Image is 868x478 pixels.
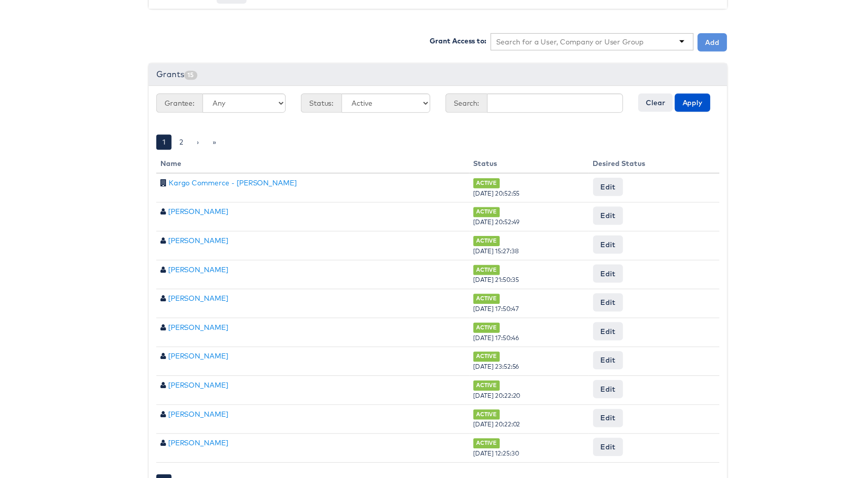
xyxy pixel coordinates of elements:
[470,155,590,174] th: Status
[594,441,624,459] button: Edit
[166,208,227,218] a: [PERSON_NAME]
[158,268,164,275] span: User
[474,383,501,393] span: ACTIVE
[594,353,624,372] button: Edit
[154,94,201,113] span: Grantee:
[640,94,674,112] button: Clear
[147,64,729,86] div: Grants
[594,208,624,226] button: Edit
[430,36,487,46] label: Grant Access to:
[594,324,624,343] button: Edit
[594,412,624,430] button: Edit
[158,238,164,246] span: User
[189,135,203,151] a: ›
[474,267,501,276] span: ACTIVE
[474,365,520,373] span: [DATE] 23:52:56
[474,412,501,422] span: ACTIVE
[166,325,227,334] a: [PERSON_NAME]
[474,354,501,364] span: ACTIVE
[474,220,521,227] span: [DATE] 20:52:49
[167,179,296,188] a: Kargo Commerce - [PERSON_NAME]
[158,384,164,391] span: User
[158,180,165,187] span: Company
[154,155,470,174] th: Name
[166,354,227,363] a: [PERSON_NAME]
[166,441,227,450] a: [PERSON_NAME]
[594,179,624,197] button: Edit
[474,307,520,315] span: [DATE] 17:50:47
[474,423,521,431] span: [DATE] 20:22:02
[166,296,227,305] a: [PERSON_NAME]
[158,209,164,217] span: User
[154,135,170,151] a: 1
[474,278,520,285] span: [DATE] 21:50:35
[676,94,712,112] button: Apply
[474,394,521,402] span: [DATE] 20:22:20
[166,412,227,421] a: [PERSON_NAME]
[594,295,624,314] button: Edit
[158,326,164,333] span: User
[497,37,646,47] input: Search for a User, Company or User Group
[205,135,221,151] a: »
[474,336,520,344] span: [DATE] 17:50:46
[474,237,501,247] span: ACTIVE
[594,266,624,284] button: Edit
[166,383,227,392] a: [PERSON_NAME]
[594,383,624,401] button: Edit
[474,249,519,256] span: [DATE] 15:27:38
[474,325,501,334] span: ACTIVE
[158,355,164,362] span: User
[300,94,341,113] span: Status:
[171,135,187,151] a: 2
[166,237,227,247] a: [PERSON_NAME]
[166,267,227,276] a: [PERSON_NAME]
[182,71,196,80] span: 15
[594,237,624,255] button: Edit
[445,94,487,113] span: Search:
[474,179,501,189] span: ACTIVE
[474,208,501,218] span: ACTIVE
[474,296,501,305] span: ACTIVE
[474,190,521,198] span: [DATE] 20:52:55
[474,452,520,460] span: [DATE] 12:25:30
[590,155,722,174] th: Desired Status
[699,33,729,52] button: Add
[158,413,164,420] span: User
[158,297,164,304] span: User
[158,442,164,449] span: User
[474,441,501,451] span: ACTIVE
